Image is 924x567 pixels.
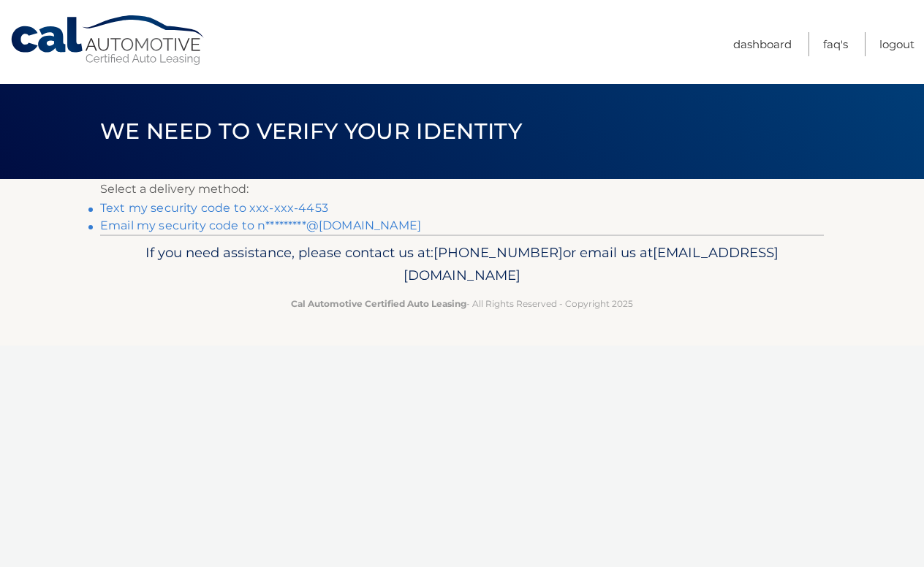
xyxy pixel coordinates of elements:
a: Cal Automotive [10,15,207,66]
p: If you need assistance, please contact us at: or email us at [110,241,814,288]
strong: Cal Automotive Certified Auto Leasing [291,298,466,309]
p: - All Rights Reserved - Copyright 2025 [110,296,814,311]
a: Dashboard [733,32,792,56]
span: We need to verify your identity [100,118,522,145]
p: Select a delivery method: [100,179,824,199]
a: FAQ's [823,32,848,56]
span: [PHONE_NUMBER] [433,244,563,261]
a: Text my security code to xxx-xxx-4453 [100,201,328,215]
a: Email my security code to n*********@[DOMAIN_NAME] [100,218,421,232]
a: Logout [879,32,914,56]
